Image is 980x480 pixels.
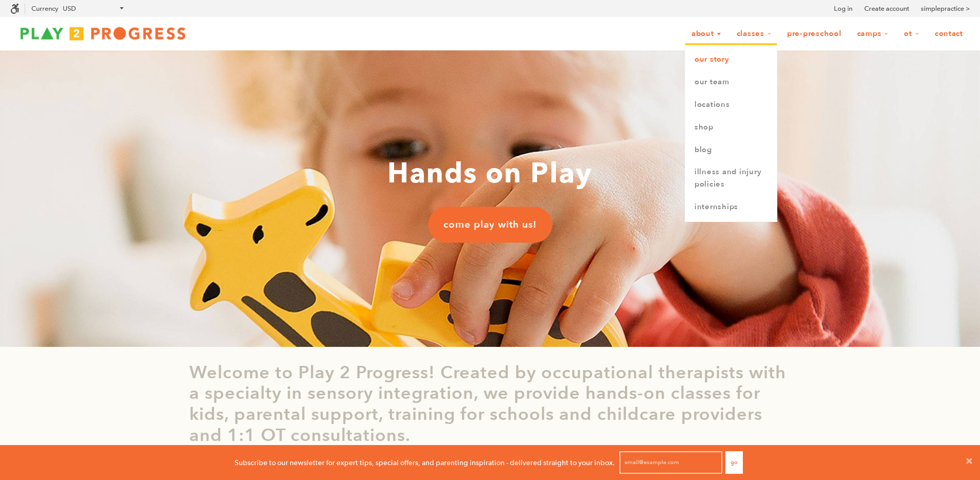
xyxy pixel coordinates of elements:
label: Currency [31,5,58,12]
p: Subscribe to our newsletter for expert tips, special offers, and parenting inspiration - delivere... [235,457,615,468]
span: come play with us! [443,218,537,231]
a: Create account [864,4,909,14]
a: simplepractice > [921,4,970,14]
a: Illness and Injury Policies [685,161,777,196]
a: Internships [685,196,777,218]
a: About [685,24,728,44]
a: Contact [928,24,970,44]
a: Our Story [685,48,777,71]
a: Camps [850,24,896,44]
a: Locations [685,94,777,116]
a: Classes [730,24,778,44]
a: OT [897,24,926,44]
a: Pre-Preschool [780,24,848,44]
a: Our Team [685,71,777,94]
a: come play with us! [428,207,552,243]
img: Play2Progress logo [10,23,195,44]
input: email@example.com [619,451,722,474]
p: Welcome to Play 2 Progress! Created by occupational therapists with a specialty in sensory integr... [189,362,791,446]
a: Log in [834,4,852,14]
button: Go [725,451,743,474]
a: Shop [685,116,777,139]
a: Blog [685,139,777,161]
